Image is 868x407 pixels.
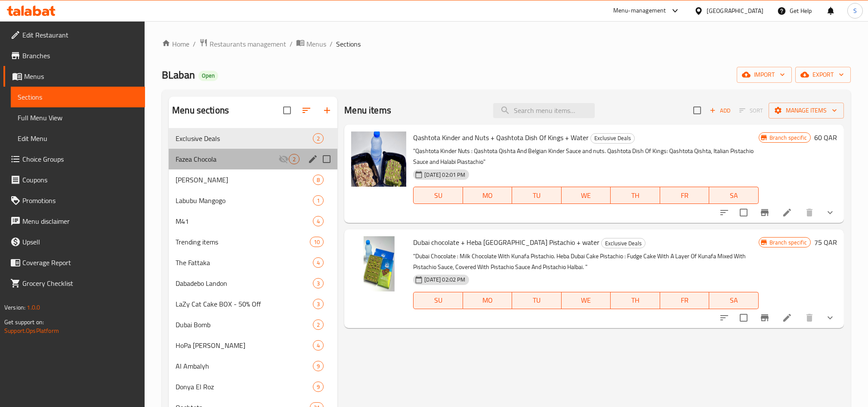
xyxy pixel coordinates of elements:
[754,307,775,328] button: Branch-specific-item
[313,195,324,206] div: items
[601,238,646,248] div: Exclusive Deals
[3,232,145,252] a: Upsell
[3,149,145,169] a: Choice Groups
[18,113,138,123] span: Full Menu View
[176,299,313,309] span: LaZy Cat Cake BOX - 50% Off
[27,302,40,313] span: 1.0.0
[591,133,634,143] span: Exclusive Deals
[3,66,145,87] a: Menus
[713,294,755,307] span: SA
[512,292,562,309] button: TU
[313,362,323,370] span: 9
[802,69,844,80] span: export
[825,313,835,323] svg: Show Choices
[330,39,333,49] li: /
[611,292,660,309] button: TH
[799,202,820,223] button: delete
[22,257,138,268] span: Coverage Report
[853,6,857,16] span: S
[417,294,459,307] span: SU
[766,238,810,247] span: Branch specific
[463,292,513,309] button: MO
[562,292,611,309] button: WE
[22,195,138,206] span: Promotions
[516,294,558,307] span: TU
[22,175,138,185] span: Coupons
[313,175,324,185] div: items
[296,38,326,50] a: Menus
[176,319,313,330] span: Dubai Bomb
[306,153,319,166] button: edit
[611,187,660,204] button: TH
[413,251,758,272] p: "Dubai Chocolate : Milk Chocolate With Kunafa Pistachio. Heba Dubai Cake Pistachio : Fudge Cake W...
[602,238,645,248] span: Exclusive Deals
[162,65,195,85] span: BLaban
[4,302,25,313] span: Version:
[22,30,138,40] span: Edit Restaurant
[714,202,735,223] button: sort-choices
[11,128,145,149] a: Edit Menu
[313,341,323,350] span: 4
[766,134,810,142] span: Branch specific
[417,189,459,202] span: SU
[660,292,710,309] button: FR
[22,278,138,288] span: Grocery Checklist
[769,103,844,119] button: Manage items
[296,100,317,121] span: Sort sections
[421,171,469,179] span: [DATE] 02:01 PM
[172,104,229,117] h2: Menu sections
[210,39,286,49] span: Restaurants management
[176,216,313,226] div: M41
[735,203,753,222] span: Select to update
[734,104,769,117] span: Select section first
[413,131,589,144] span: Qashtota Kinder and Nuts + Qashtota Dish Of Kings + Water
[516,189,558,202] span: TU
[176,257,313,268] span: The Fattaka
[313,361,324,371] div: items
[709,292,759,309] button: SA
[413,292,463,309] button: SU
[169,356,337,376] div: Al Ambalyh9
[313,340,324,351] div: items
[799,307,820,328] button: delete
[11,107,145,128] a: Full Menu View
[176,361,313,371] div: Al Ambalyh
[176,382,313,392] span: Donya El Roz
[313,216,324,226] div: items
[169,335,337,356] div: HoPa [PERSON_NAME]4
[565,189,608,202] span: WE
[413,187,463,204] button: SU
[310,238,323,246] span: 10
[466,189,509,202] span: MO
[176,195,313,206] span: Labubu Mangogo
[22,216,138,226] span: Menu disclaimer
[162,38,851,50] nav: breadcrumb
[820,202,840,223] button: show more
[278,101,296,119] span: Select all sections
[313,257,324,268] div: items
[169,294,337,314] div: LaZy Cat Cake BOX - 50% Off3
[664,294,706,307] span: FR
[313,133,324,144] div: items
[565,294,608,307] span: WE
[18,133,138,144] span: Edit Menu
[825,207,835,218] svg: Show Choices
[198,72,218,79] span: Open
[707,6,763,16] div: [GEOGRAPHIC_DATA]
[4,316,44,328] span: Get support on:
[289,155,299,163] span: 2
[310,237,324,247] div: items
[176,154,278,164] span: Fazea Chocola
[176,237,310,247] span: Trending items
[176,175,313,185] div: Elsah Eldah Empo
[421,276,469,284] span: [DATE] 02:02 PM
[782,313,792,323] a: Edit menu item
[795,67,851,83] button: export
[3,211,145,232] a: Menu disclaimer
[317,100,337,121] button: Add section
[820,307,840,328] button: show more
